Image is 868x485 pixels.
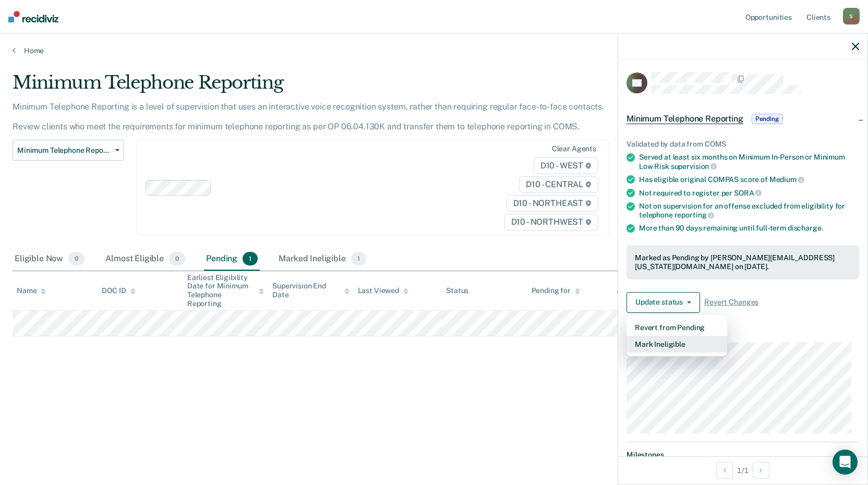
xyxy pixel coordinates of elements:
div: Has eligible original COMPAS score of [639,175,859,184]
dt: Milestones [626,451,859,459]
span: Minimum Telephone Reporting [626,114,743,124]
div: Status [446,286,468,295]
div: Marked as Pending by [PERSON_NAME][EMAIL_ADDRESS][US_STATE][DOMAIN_NAME] on [DATE]. [635,253,851,271]
span: D10 - WEST [534,157,598,174]
div: Minimum Telephone Reporting [13,72,664,102]
span: Minimum Telephone Reporting [17,146,111,155]
div: Assigned to [617,286,666,295]
div: Pending for [532,286,580,295]
button: Mark Ineligible [626,336,727,353]
span: Pending [752,114,783,124]
div: Last Viewed [358,286,408,295]
span: 0 [169,252,185,265]
img: Recidiviz [8,11,58,22]
div: S [843,8,860,25]
span: 0 [68,252,85,265]
div: 1 / 1 [618,456,867,484]
div: More than 90 days remaining until full-term [639,224,859,233]
span: SORA [734,189,762,197]
dt: Supervision [626,330,859,338]
div: DOC ID [102,286,135,295]
span: Medium [769,175,804,184]
div: Not on supervision for an offense excluded from eligibility for telephone [639,202,859,220]
span: 1 [243,252,258,265]
p: Minimum Telephone Reporting is a level of supervision that uses an interactive voice recognition ... [13,102,604,131]
div: Name [17,286,46,295]
span: D10 - NORTHWEST [504,214,598,231]
div: Open Intercom Messenger [833,450,858,475]
a: Home [13,46,855,55]
div: Eligible Now [13,248,87,271]
div: Marked Ineligible [276,248,368,271]
span: supervision [671,162,717,171]
button: Revert from Pending [626,319,727,336]
div: Earliest Eligibility Date for Minimum Telephone Reporting [187,273,264,308]
div: Supervision End Date [272,282,349,299]
span: D10 - CENTRAL [519,176,598,193]
div: Almost Eligible [103,248,187,271]
button: Next Opportunity [753,462,769,479]
div: Pending [204,248,260,271]
div: Clear agents [552,144,596,153]
div: Validated by data from COMS [626,140,859,149]
span: Revert Changes [704,298,758,307]
button: Previous Opportunity [716,462,733,479]
span: D10 - NORTHEAST [507,195,598,212]
span: reporting [674,211,715,219]
div: Minimum Telephone ReportingPending [618,102,867,136]
span: discharge. [788,224,823,232]
button: Update status [626,292,700,313]
div: Not required to register per [639,188,859,198]
div: Served at least six months on Minimum In-Person or Minimum Low Risk [639,153,859,171]
span: 1 [351,252,366,265]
